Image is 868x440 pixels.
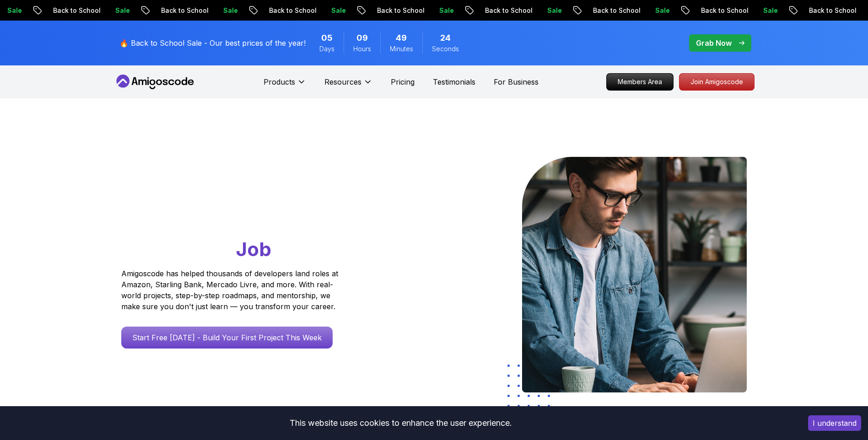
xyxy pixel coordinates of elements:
[696,38,732,48] p: Grab Now
[132,6,162,15] p: Sale
[264,76,306,95] button: Products
[607,74,673,90] p: Members Area
[121,268,341,312] p: Amigoscode has helped thousands of developers land roles at Amazon, Starling Bank, Mercado Livre,...
[353,44,371,54] span: Hours
[319,44,334,54] span: Days
[502,6,564,15] p: Back to School
[324,76,361,87] p: Resources
[70,6,132,15] p: Back to School
[286,6,348,15] p: Back to School
[348,6,377,15] p: Sale
[390,44,413,54] span: Minutes
[178,6,240,15] p: Back to School
[324,76,372,95] button: Resources
[7,413,794,433] div: This website uses cookies to enhance the user experience.
[522,157,747,392] img: hero
[240,6,270,15] p: Sale
[606,73,674,91] a: Members Area
[679,74,754,90] p: Join Amigoscode
[610,6,672,15] p: Back to School
[494,76,539,87] a: For Business
[432,44,459,54] span: Seconds
[440,32,451,44] span: 24 Seconds
[121,327,333,349] a: Start Free [DATE] - Build Your First Project This Week
[394,6,456,15] p: Back to School
[679,73,755,91] a: Join Amigoscode
[391,76,415,87] a: Pricing
[119,38,306,48] p: 🔥 Back to School Sale - Our best prices of the year!
[718,6,780,15] p: Back to School
[433,76,475,87] a: Testimonials
[264,76,295,87] p: Products
[456,6,485,15] p: Sale
[780,6,809,15] p: Sale
[808,415,861,431] button: Accept cookies
[564,6,593,15] p: Sale
[121,157,373,263] h1: Go From Learning to Hired: Master Java, Spring Boot & Cloud Skills That Get You the
[672,6,701,15] p: Sale
[356,32,368,44] span: 9 Hours
[321,32,333,44] span: 5 Days
[396,32,407,44] span: 49 Minutes
[236,237,271,261] span: Job
[24,6,54,15] p: Sale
